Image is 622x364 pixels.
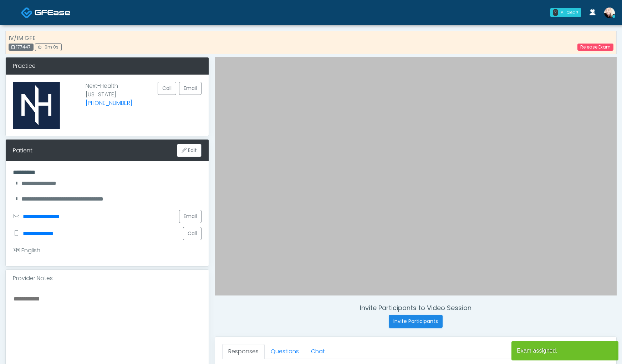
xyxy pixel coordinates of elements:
[511,341,618,360] article: Exam assigned.
[6,270,209,287] div: Provider Notes
[389,315,443,328] button: Invite Participants
[179,210,202,223] a: Email
[86,82,132,123] p: Next-Health [US_STATE]
[561,9,578,16] div: All clear!
[35,9,70,16] img: Docovia
[305,344,331,359] a: Chat
[179,82,202,95] a: Email
[177,144,202,157] button: Edit
[9,34,36,42] strong: IV/IM GFE
[215,304,617,312] h4: Invite Participants to Video Session
[183,227,202,240] button: Call
[6,57,209,75] div: Practice
[13,82,60,129] img: Provider image
[45,44,58,50] span: 0m 0s
[222,344,265,359] a: Responses
[546,5,585,20] a: 0 All clear!
[21,1,70,24] a: Docovia
[604,7,615,18] img: Cynthia Petersen
[86,99,132,107] a: [PHONE_NUMBER]
[577,44,613,51] a: Release Exam
[265,344,305,359] a: Questions
[553,9,558,16] div: 0
[13,246,40,255] div: English
[13,146,32,155] div: Patient
[21,7,33,19] img: Docovia
[9,44,34,51] div: 177447
[158,82,176,95] button: Call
